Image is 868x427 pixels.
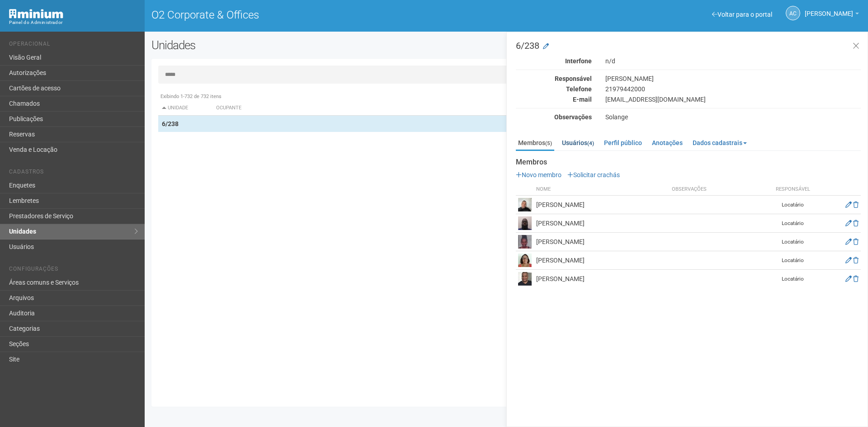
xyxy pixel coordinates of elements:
img: user.png [518,216,532,230]
th: Ocupante: activate to sort column ascending [212,101,546,116]
h1: O2 Corporate & Offices [151,9,500,21]
strong: Membros [516,158,861,166]
img: Minium [9,9,63,19]
a: Anotações [650,136,685,150]
td: Locatário [770,233,816,251]
a: AC [786,6,800,20]
li: Configurações [9,266,138,275]
a: Voltar para o portal [712,11,772,18]
strong: 6/238 [162,120,179,127]
td: Locatário [770,196,816,214]
a: Usuários(4) [560,136,596,150]
div: 21979442000 [599,85,868,93]
a: Excluir membro [853,257,859,264]
div: Interfone [509,57,599,65]
a: Editar membro [845,201,852,208]
a: Novo membro [516,171,561,178]
div: Telefone [509,85,599,93]
div: [EMAIL_ADDRESS][DOMAIN_NAME] [599,95,868,103]
div: Painel do Administrador [9,19,138,27]
img: user.png [518,253,532,267]
div: Exibindo 1-732 de 732 itens [158,93,854,101]
a: Excluir membro [853,220,859,227]
a: Solicitar crachás [567,171,620,178]
a: [PERSON_NAME] [805,11,859,19]
span: Ana Carla de Carvalho Silva [805,1,853,17]
div: E-mail [509,95,599,103]
img: user.png [518,272,532,286]
a: Editar membro [845,275,852,282]
li: Operacional [9,41,138,50]
a: Modificar a unidade [543,42,549,51]
li: Cadastros [9,169,138,178]
td: Locatário [770,270,816,288]
th: Unidade: activate to sort column descending [158,101,212,116]
a: Editar membro [845,257,852,264]
h3: 6/238 [516,41,861,50]
td: [PERSON_NAME] [534,196,670,214]
img: user.png [518,235,532,249]
th: Responsável [770,183,816,196]
div: Observações [509,113,599,121]
div: Solange [599,113,868,121]
a: Dados cadastrais [690,136,749,150]
small: (5) [545,140,552,146]
a: Excluir membro [853,275,859,282]
th: Nome [534,183,670,196]
a: Editar membro [845,220,852,227]
a: Excluir membro [853,201,859,208]
div: [PERSON_NAME] [599,75,868,83]
h2: Unidades [151,38,439,52]
a: Excluir membro [853,238,859,245]
a: Perfil público [602,136,644,150]
div: Responsável [509,75,599,83]
td: Locatário [770,214,816,233]
a: Editar membro [845,238,852,245]
a: Membros(5) [516,136,554,151]
td: [PERSON_NAME] [534,233,670,251]
small: (4) [587,140,594,146]
th: Observações [670,183,770,196]
img: user.png [518,198,532,211]
td: [PERSON_NAME] [534,214,670,233]
td: [PERSON_NAME] [534,270,670,288]
td: Locatário [770,251,816,270]
td: [PERSON_NAME] [534,251,670,270]
div: n/d [599,57,868,65]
